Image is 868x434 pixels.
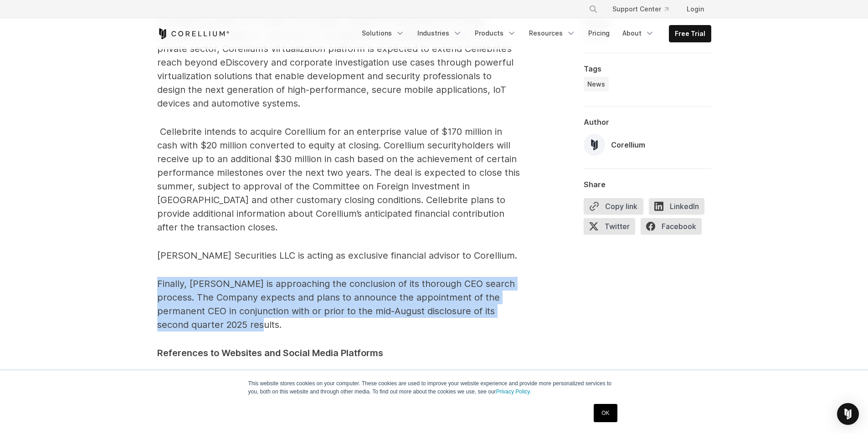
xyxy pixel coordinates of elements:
[157,250,517,261] span: [PERSON_NAME] Securities LLC is acting as exclusive financial advisor to Corellium.
[617,25,660,41] a: About
[524,25,581,41] a: Resources
[584,77,609,92] a: News
[583,25,615,41] a: Pricing
[157,28,230,39] a: Corellium Home
[837,403,859,425] div: Open Intercom Messenger
[248,379,620,396] p: This website stores cookies on your computer. These cookies are used to improve your website expe...
[594,404,617,422] a: OK
[356,25,711,42] div: Navigation Menu
[679,1,711,17] a: Login
[584,198,643,214] button: Copy link
[584,218,641,238] a: Twitter
[157,346,522,360] p: References to Websites and Social Media Platforms
[649,198,704,214] span: LinkedIn
[356,25,410,41] a: Solutions
[584,218,635,235] span: Twitter
[649,198,710,218] a: LinkedIn
[496,388,531,395] a: Privacy Policy.
[605,1,676,17] a: Support Center
[587,80,605,89] span: News
[412,25,467,41] a: Industries
[641,218,707,238] a: Facebook
[157,126,520,233] span: Cellebrite intends to acquire Corellium for an enterprise value of $170 million in cash with $20 ...
[469,25,522,41] a: Products
[578,1,711,17] div: Navigation Menu
[584,117,711,127] div: Author
[585,1,601,17] button: Search
[157,278,515,330] span: Finally, [PERSON_NAME] is approaching the conclusion of its thorough CEO search process. The Comp...
[611,139,645,150] div: Corellium
[584,64,711,73] div: Tags
[641,218,702,235] span: Facebook
[584,134,606,156] img: Corellium
[669,26,711,42] a: Free Trial
[584,180,711,189] div: Share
